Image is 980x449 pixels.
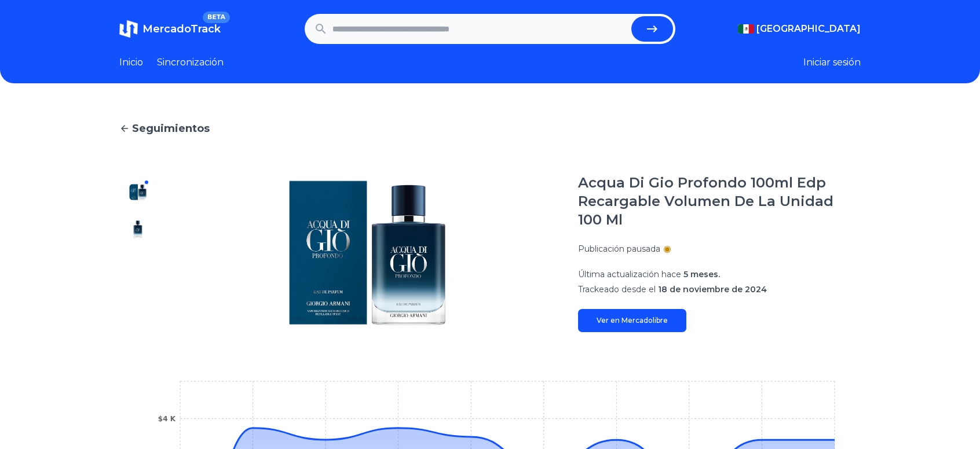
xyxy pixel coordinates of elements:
img: Acqua Di Gio Profondo 100ml Edp Recargable Volumen De La Unidad 100 Ml [129,220,147,238]
a: MercadoTrackBETA [119,20,221,38]
a: Inicio [119,56,143,69]
img: México [738,24,754,34]
font: 5 meses. [683,269,720,279]
font: Ver en Mercadolibre [597,316,668,325]
img: Acqua Di Gio Profondo 100ml Edp Recargable Volumen De La Unidad 100 Ml [129,183,147,201]
font: Trackeado desde el [578,284,656,295]
font: [GEOGRAPHIC_DATA] [756,23,861,34]
font: Acqua Di Gio Profondo 100ml Edp Recargable Volumen De La Unidad 100 Ml [578,174,833,228]
a: Sincronización [157,56,224,69]
font: Iniciar sesión [803,57,861,68]
font: 18 de noviembre de 2024 [658,284,767,295]
font: Inicio [119,57,143,68]
font: Publicación pausada [578,244,660,254]
a: Ver en Mercadolibre [578,309,686,332]
button: Iniciar sesión [803,56,861,69]
a: Seguimientos [119,120,861,137]
img: Acqua Di Gio Profondo 100ml Edp Recargable Volumen De La Unidad 100 Ml [180,174,555,332]
font: BETA [207,13,225,21]
button: [GEOGRAPHIC_DATA] [738,22,861,36]
font: Última actualización hace [578,269,681,279]
font: MercadoTrack [142,23,221,35]
tspan: $4 K [158,415,176,423]
font: Sincronización [157,57,224,68]
img: MercadoTrack [119,20,138,38]
font: Seguimientos [132,122,210,135]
